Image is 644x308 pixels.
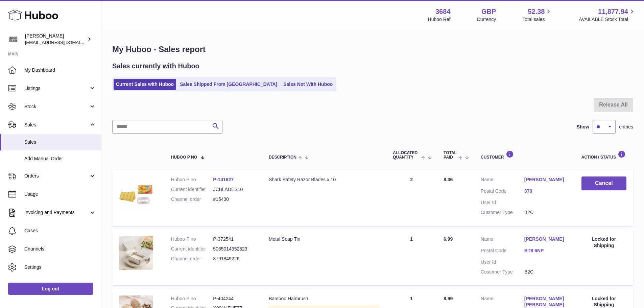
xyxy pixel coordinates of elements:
[119,176,153,210] img: $_57.JPG
[112,44,633,55] h1: My Huboo - Sales report
[171,176,213,183] dt: Huboo P no
[213,186,255,193] dd: JCBLADES10
[386,170,437,226] td: 2
[8,283,93,295] a: Log out
[386,229,437,285] td: 1
[177,79,280,90] a: Sales Shipped From [GEOGRAPHIC_DATA]
[112,62,199,71] h2: Sales currently with Huboo
[171,186,213,193] dt: Current identifier
[24,264,96,270] span: Settings
[444,151,457,160] span: Total paid
[524,236,568,242] a: [PERSON_NAME]
[522,16,552,23] span: Total sales
[619,124,633,130] span: entries
[24,228,96,234] span: Cases
[213,236,255,242] dd: P-372541
[25,33,86,46] div: [PERSON_NAME]
[24,246,96,252] span: Channels
[444,177,453,182] span: 8.36
[24,85,89,92] span: Listings
[393,151,420,160] span: ALLOCATED Quantity
[524,247,568,254] a: BT8 6NP
[428,16,451,23] div: Huboo Ref
[524,209,568,216] dd: B2C
[281,79,335,90] a: Sales Not With Huboo
[24,139,96,145] span: Sales
[269,295,379,302] div: Bamboo Hairbrush
[481,199,524,206] dt: User Id
[522,7,552,23] a: 52.38 Total sales
[481,269,524,275] dt: Customer Type
[24,191,96,197] span: Usage
[171,236,213,242] dt: Huboo P no
[213,196,255,203] dd: #15430
[269,176,379,183] div: Shark Safety Razor Blades x 10
[213,177,234,182] a: P-141627
[24,67,96,73] span: My Dashboard
[269,236,379,242] div: Metal Soap Tin
[481,188,524,196] dt: Postal Code
[598,7,628,16] span: 11,877.94
[119,236,153,270] img: 36841753442420.jpg
[114,79,176,90] a: Current Sales with Huboo
[213,256,255,262] dd: 3791849226
[269,155,296,160] span: Description
[25,40,99,45] span: [EMAIL_ADDRESS][DOMAIN_NAME]
[481,236,524,244] dt: Name
[579,7,636,23] a: 11,877.94 AVAILABLE Stock Total
[524,269,568,275] dd: B2C
[24,103,89,110] span: Stock
[528,7,545,16] span: 52.38
[481,209,524,216] dt: Customer Type
[171,295,213,302] dt: Huboo P no
[524,188,568,194] a: 370
[444,236,453,242] span: 6.99
[8,34,18,44] img: theinternationalventure@gmail.com
[524,176,568,183] a: [PERSON_NAME]
[481,176,524,185] dt: Name
[213,295,255,302] dd: P-404244
[577,124,589,130] label: Show
[171,155,197,160] span: Huboo P no
[444,296,453,301] span: 8.99
[435,7,451,16] strong: 3684
[213,246,255,252] dd: 5065014352823
[481,150,568,160] div: Customer
[581,236,626,249] div: Locked for Shipping
[481,259,524,265] dt: User Id
[24,209,89,216] span: Invoicing and Payments
[481,7,496,16] strong: GBP
[171,196,213,203] dt: Channel order
[581,176,626,190] button: Cancel
[477,16,496,23] div: Currency
[24,173,89,179] span: Orders
[24,122,89,128] span: Sales
[579,16,636,23] span: AVAILABLE Stock Total
[171,246,213,252] dt: Current identifier
[171,256,213,262] dt: Channel order
[24,156,96,162] span: Add Manual Order
[481,247,524,256] dt: Postal Code
[581,150,626,160] div: Action / Status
